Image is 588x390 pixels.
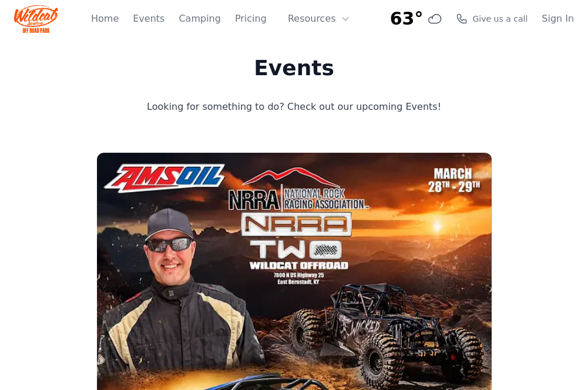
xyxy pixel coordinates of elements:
a: Pricing [235,12,267,26]
a: Events [133,12,164,26]
img: Wildcat Logo [14,5,58,33]
a: Give us a call [456,13,527,25]
span: 63° [390,8,424,29]
a: Home [91,12,119,26]
h1: Events [100,56,489,80]
a: Camping [179,12,220,26]
p: Looking for something to do? Check out our upcoming Events! [100,99,489,115]
span: Give us a call [472,13,527,25]
button: Resources [281,7,357,31]
a: Sign In [542,12,574,26]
